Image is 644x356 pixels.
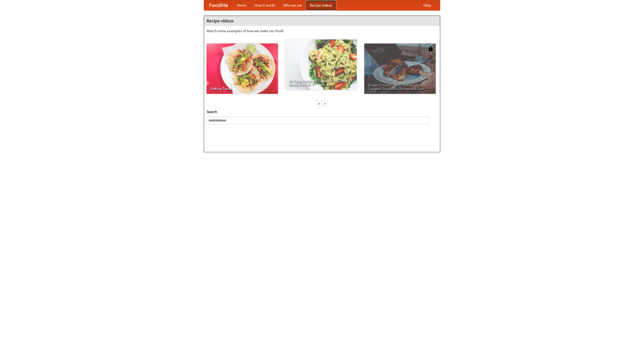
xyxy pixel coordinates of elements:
a: An Easy, Summery Tomato Pasta That's Ready for Fall [285,39,357,90]
div: » [323,100,327,107]
a: Recipe videos [306,0,336,10]
a: Help [419,0,435,10]
h5: Search [207,109,437,114]
a: Who we are [279,0,306,10]
span: An Easy, Summery Tomato Pasta That's Ready for Fall [289,79,353,86]
div: « [317,100,321,107]
span: Making Tacos [210,87,274,90]
p: Watch some examples of how we make our food! [207,28,437,33]
a: How it works [251,0,279,10]
a: Making Tacos [207,44,278,94]
img: 483408.png [428,46,433,51]
h4: Recipe videos [204,16,440,26]
a: FoodMe [204,0,233,10]
a: Home [233,0,251,10]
